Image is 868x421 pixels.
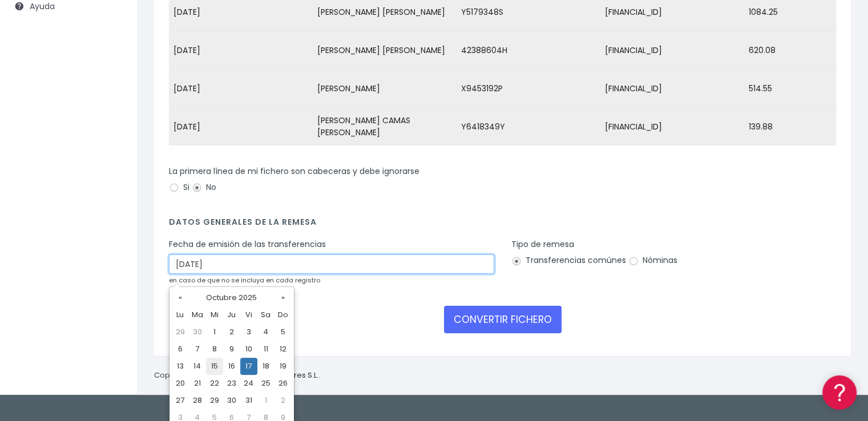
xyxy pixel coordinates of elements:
th: Octubre 2025 [189,289,274,306]
td: [DATE] [169,70,313,108]
td: 11 [257,341,274,358]
th: Do [274,306,292,323]
td: 29 [206,392,223,409]
td: 27 [172,392,189,409]
span: Ayuda [30,1,55,12]
td: 31 [240,392,257,409]
td: 13 [172,358,189,375]
td: Y6418349Y [457,108,600,146]
td: 16 [223,358,240,375]
td: 18 [257,358,274,375]
label: Fecha de emisión de las transferencias [169,238,326,250]
td: 30 [189,323,206,341]
td: [PERSON_NAME] [313,70,457,108]
td: 7 [189,341,206,358]
td: [PERSON_NAME] [PERSON_NAME] [313,31,457,70]
td: 19 [274,358,292,375]
button: CONVERTIR FICHERO [444,306,562,333]
td: [DATE] [169,108,313,146]
td: 5 [274,323,292,341]
td: X9453192P [457,70,600,108]
label: La primera línea de mi fichero son cabeceras y debe ignorarse [169,165,419,177]
td: 42388604H [457,31,600,70]
th: « [172,289,189,306]
th: Ju [223,306,240,323]
td: [DATE] [169,31,313,70]
p: Copyright © 2025 . [154,370,320,382]
td: 21 [189,375,206,392]
h4: Datos generales de la remesa [169,217,836,233]
td: 20 [172,375,189,392]
td: 30 [223,392,240,409]
td: 22 [206,375,223,392]
td: [FINANCIAL_ID] [600,70,744,108]
th: Mi [206,306,223,323]
td: 24 [240,375,257,392]
td: 14 [189,358,206,375]
th: Lu [172,306,189,323]
td: 28 [189,392,206,409]
th: » [274,289,292,306]
td: 17 [240,358,257,375]
td: 2 [274,392,292,409]
td: 12 [274,341,292,358]
label: Nóminas [628,254,677,266]
label: Transferencias comúnes [511,254,626,266]
label: No [192,181,216,193]
td: 29 [172,323,189,341]
small: en caso de que no se incluya en cada registro [169,276,320,285]
label: Tipo de remesa [511,238,574,250]
td: [FINANCIAL_ID] [600,108,744,146]
td: 15 [206,358,223,375]
td: 4 [257,323,274,341]
td: 6 [172,341,189,358]
td: 1 [206,323,223,341]
td: 2 [223,323,240,341]
td: 10 [240,341,257,358]
td: 26 [274,375,292,392]
td: [PERSON_NAME] CAMAS [PERSON_NAME] [313,108,457,146]
td: 8 [206,341,223,358]
td: 3 [240,323,257,341]
td: 9 [223,341,240,358]
td: 1 [257,392,274,409]
td: 25 [257,375,274,392]
label: Si [169,181,189,193]
td: [FINANCIAL_ID] [600,31,744,70]
td: 23 [223,375,240,392]
th: Ma [189,306,206,323]
th: Vi [240,306,257,323]
th: Sa [257,306,274,323]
